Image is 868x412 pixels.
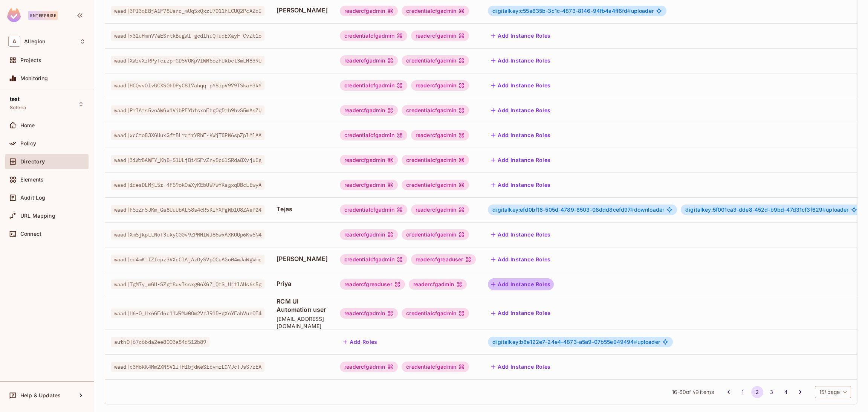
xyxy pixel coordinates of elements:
div: readercfgadmin [340,105,398,116]
div: credentialcfgadmin [402,155,469,165]
button: Add Instance Roles [488,253,553,266]
span: 16 - 30 of 49 items [672,388,714,396]
span: waad|PrIAts5voAWGx1VibPFYbtsxnEtgOgDrh9hvS5mAsZU [111,105,264,115]
span: waad|HCQvvOlvGCXS0hDPyC8l7ahqq_pY8ipV979TSkaH3kY [111,81,264,90]
button: Add Instance Roles [488,278,553,290]
div: credentialcfgadmin [340,130,407,140]
div: readercfgadmin [340,180,398,190]
div: readercfgadmin [340,229,398,240]
span: waad|h5rZn5JKm_Ga8UuUbAL58s4cR5KIYXPgWb1O8ZAeP24 [111,205,264,215]
img: SReyMgAAAABJRU5ErkJggg== [7,8,21,22]
span: waad|xcCto83XGUuxGftBLrqjrYRhF-KWjT8PW6spZplMlAA [111,130,264,140]
span: A [8,36,20,47]
button: Go to page 4 [780,386,792,398]
button: page 2 [751,386,763,398]
span: waad|x32uHmnV7aESntkBugWl-gcdIhuQTudEXayF-CvZt1o [111,31,264,41]
span: waad|Xm5jkpLLNoT3ukyC00v9ZPMHfWJ86wxAXKOQp6Kw6N4 [111,230,264,240]
span: waad|idesDLMjL5r-4F59okOaXyKEbUW7wYKsgxqDBcLEwyA [111,180,264,190]
div: readercfgadmin [409,279,467,290]
span: waad|H6-O_Hx6GEd6c11W9Mw0Om2VzJ91D-gXoYFabVun0I4 [111,308,264,318]
span: Policy [20,140,36,146]
div: readercfgreaduser [411,254,476,265]
span: digitalkey:5f001ca3-dde8-452d-b9bd-47d31cf3f629 [685,206,826,213]
button: Add Instance Roles [488,104,553,116]
span: Priya [277,279,328,288]
span: # [822,206,826,213]
span: Workspace: Allegion [24,38,45,44]
div: credentialcfgadmin [340,31,407,41]
span: # [634,339,637,345]
span: waad|3iWrBAWFY_KhB-S1ULjBi45FvZny5c6lSRda8XvjuCg [111,155,264,165]
div: Enterprise [28,11,58,20]
div: credentialcfgadmin [340,80,407,91]
span: Audit Log [20,195,45,201]
span: Directory [20,159,45,165]
span: Home [20,122,35,128]
div: readercfgadmin [411,204,469,215]
span: [PERSON_NAME] [277,255,328,263]
span: waad|TgM7y_mGH-SZgt8uvIscxg06XGZ_QtS_UjtlAUs6s5g [111,279,264,289]
div: credentialcfgadmin [340,254,407,265]
div: 15 / page [815,386,851,398]
button: Add Instance Roles [488,229,553,241]
span: digitalkey:b8e122e7-24e4-4873-a5a9-07b55e949494 [492,339,637,345]
span: waad|ed4mKtIZfcpz3VXcClAjAzOySVpQCuAGo04mJaWgWmc [111,255,264,264]
div: readercfgadmin [340,155,398,165]
span: Monitoring [20,75,48,81]
span: Soteria [10,105,26,111]
span: uploader [685,207,848,213]
span: # [627,8,631,14]
div: credentialcfgadmin [402,180,469,190]
div: readercfgadmin [340,6,398,16]
button: Add Instance Roles [488,129,553,141]
span: [PERSON_NAME] [277,6,328,14]
span: [EMAIL_ADDRESS][DOMAIN_NAME] [277,315,328,330]
div: readercfgadmin [340,55,398,66]
button: Add Instance Roles [488,154,553,166]
div: readercfgadmin [411,130,469,140]
span: auth0|67c6bda2ee8003a84d512b89 [111,337,209,347]
button: Add Instance Roles [488,55,553,67]
span: # [630,206,634,213]
div: credentialcfgadmin [402,229,469,240]
div: readercfgadmin [340,308,398,319]
div: credentialcfgadmin [402,6,469,16]
div: credentialcfgadmin [402,308,469,319]
div: readercfgreaduser [340,279,405,290]
span: Elements [20,177,44,183]
button: Go to page 1 [737,386,749,398]
button: Add Instance Roles [488,361,553,373]
span: uploader [492,8,653,14]
span: RCM UI Automation user [277,297,328,314]
button: Add Instance Roles [488,30,553,42]
div: credentialcfgadmin [402,55,469,66]
span: uploader [492,339,660,345]
div: credentialcfgadmin [402,105,469,116]
button: Add Instance Roles [488,307,553,319]
span: test [10,96,20,102]
button: Add Instance Roles [488,79,553,92]
button: Go to next page [794,386,806,398]
span: downloader [492,207,664,213]
div: credentialcfgadmin [340,204,407,215]
button: Go to page 3 [766,386,778,398]
span: Connect [20,231,41,237]
span: Projects [20,57,41,63]
span: waad|3PI3qEBjA1F78Usnc_mUq5xQxzU7011hLCUQ2PcAZcI [111,6,264,16]
span: Help & Updates [20,392,61,398]
div: readercfgadmin [340,362,398,372]
button: Add Roles [340,336,381,348]
div: readercfgadmin [411,80,469,91]
span: URL Mapping [20,213,55,219]
span: Tejas [277,205,328,213]
div: readercfgadmin [411,31,469,41]
span: digitalkey:c55a835b-3c1c-4873-8146-94fb4a4ff6fd [492,8,631,14]
div: credentialcfgadmin [402,362,469,372]
span: waad|c3H6kK4Mm2XNSV1lTHibjdweSfcvmrLG7JcTJsS7zEA [111,362,264,372]
button: Go to previous page [723,386,735,398]
nav: pagination navigation [721,386,807,398]
span: digitalkey:efd0bf18-505d-4789-8503-08ddd8cefd97 [492,206,634,213]
button: Add Instance Roles [488,179,553,191]
span: waad|XWrvXrRPyTcrzp-GD5VOKpVIWM6ozhUkbct3mLH839U [111,56,264,66]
